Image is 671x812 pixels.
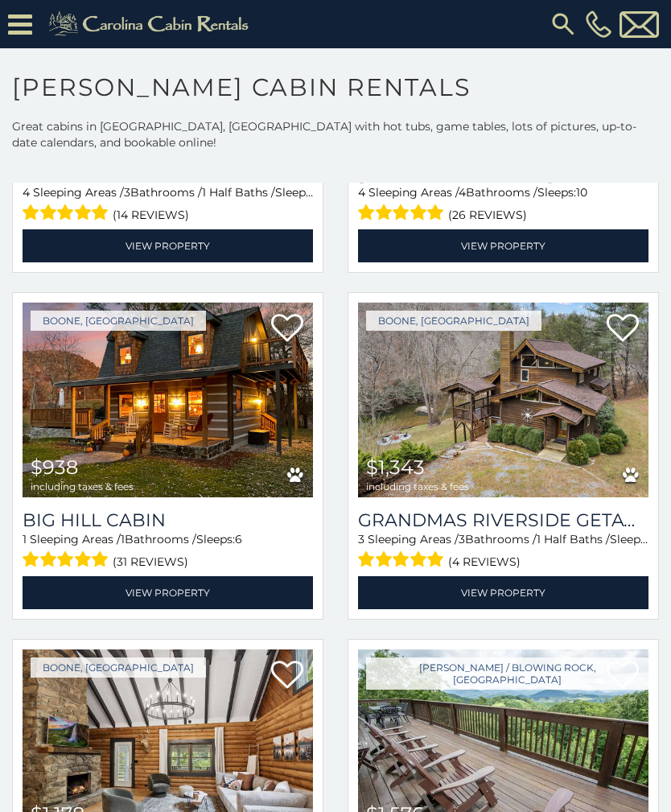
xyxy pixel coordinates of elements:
span: (4 reviews) [448,551,521,572]
span: 6 [235,532,242,546]
a: [PHONE_NUMBER] [582,10,615,38]
a: View Property [358,229,648,262]
a: View Property [23,576,313,609]
a: [PERSON_NAME] / Blowing Rock, [GEOGRAPHIC_DATA] [366,657,648,690]
div: Sleeping Areas / Bathrooms / Sleeps: [23,184,313,225]
a: View Property [358,576,648,609]
img: Khaki-logo.png [40,8,262,40]
span: 1 [121,532,125,546]
a: Grandmas Riverside Getaway [358,509,648,531]
div: Sleeping Areas / Bathrooms / Sleeps: [358,184,648,225]
span: 1 [23,532,27,546]
span: $938 [31,455,78,479]
span: 4 [358,185,365,200]
div: Sleeping Areas / Bathrooms / Sleeps: [23,531,313,572]
img: search-regular.svg [549,10,578,39]
span: 3 [358,532,364,546]
a: Grandmas Riverside Getaway $1,343 including taxes & fees [358,303,648,497]
span: 1 Half Baths / [537,532,610,546]
span: 3 [459,532,465,546]
a: Big Hill Cabin $938 including taxes & fees [23,303,313,497]
span: including taxes & fees [31,481,134,492]
div: Sleeping Areas / Bathrooms / Sleeps: [358,531,648,572]
span: 4 [459,185,466,200]
a: Add to favorites [271,312,303,346]
a: View Property [23,229,313,262]
a: Boone, [GEOGRAPHIC_DATA] [31,311,206,331]
a: Boone, [GEOGRAPHIC_DATA] [31,657,206,678]
span: 1 Half Baths / [202,185,275,200]
span: 3 [124,185,130,200]
a: Big Hill Cabin [23,509,313,531]
span: 4 [23,185,30,200]
img: Grandmas Riverside Getaway [358,303,648,497]
span: 10 [576,185,587,200]
img: Big Hill Cabin [23,303,313,497]
span: (31 reviews) [113,551,188,572]
span: $1,343 [366,455,425,479]
a: Boone, [GEOGRAPHIC_DATA] [366,311,541,331]
a: Add to favorites [607,312,639,346]
span: (26 reviews) [448,204,527,225]
a: Add to favorites [271,659,303,693]
span: (14 reviews) [113,204,189,225]
span: including taxes & fees [366,481,469,492]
